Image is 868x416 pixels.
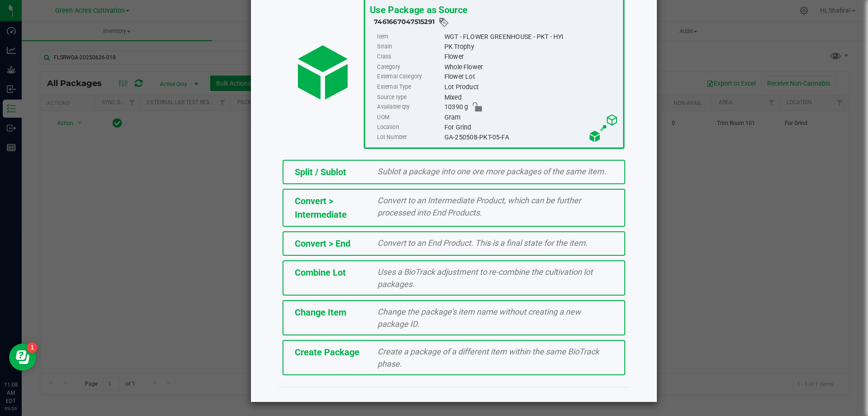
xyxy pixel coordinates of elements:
[444,62,618,72] div: Whole Flower
[377,102,442,112] label: Available qty
[295,267,346,278] span: Combine Lot
[295,167,346,177] span: Split / Sublot
[377,167,606,176] span: Sublot a package into one ore more packages of the same item.
[377,122,442,132] label: Location
[295,196,347,220] span: Convert > Intermediate
[295,307,346,318] span: Change Item
[444,42,618,52] div: PK Trophy
[377,238,588,248] span: Convert to an End Product. This is a final state for the item.
[377,132,442,142] label: Lot Number
[444,102,468,112] span: 10390 g
[377,307,581,329] span: Change the package’s item name without creating a new package ID.
[377,52,442,62] label: Class
[444,52,618,62] div: Flower
[377,72,442,82] label: External Category
[377,112,442,122] label: UOM
[377,82,442,92] label: External Type
[444,132,618,142] div: GA-250508-PKT-05-FA
[295,238,350,249] span: Convert > End
[444,72,618,82] div: Flower Lot
[377,267,593,289] span: Uses a BioTrack adjustment to re-combine the cultivation lot packages.
[369,4,467,15] span: Use Package as Source
[377,62,442,72] label: Category
[27,342,38,353] iframe: Resource center unread badge
[444,82,618,92] div: Lot Product
[374,17,618,28] div: 7461667047515291
[444,92,618,102] div: Mixed
[377,347,599,368] span: Create a package of a different item within the same BioTrack phase.
[377,196,581,217] span: Convert to an Intermediate Product, which can be further processed into End Products.
[444,112,618,122] div: Gram
[444,122,618,132] div: For Grind
[444,32,618,42] div: WGT - FLOWER GREENHOUSE - PKT - HYI
[377,42,442,52] label: Strain
[377,92,442,102] label: Source type
[295,347,359,358] span: Create Package
[9,344,36,371] iframe: Resource center
[377,32,442,42] label: Item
